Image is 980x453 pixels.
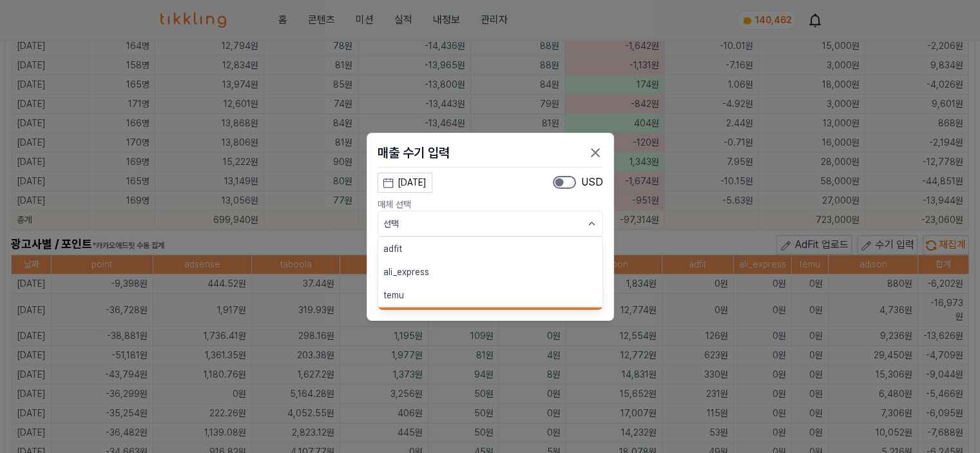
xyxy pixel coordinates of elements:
button: ali_express [378,260,602,284]
span: USD [581,175,603,190]
button: [DATE] [378,173,432,193]
h2: 매출 수기 입력 [378,144,450,162]
button: adfit [378,237,602,260]
button: temu [378,284,602,307]
p: 매체 선택 [378,198,603,211]
button: 선택 [378,211,603,236]
input: USD [553,176,576,189]
div: [DATE] [398,176,427,189]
